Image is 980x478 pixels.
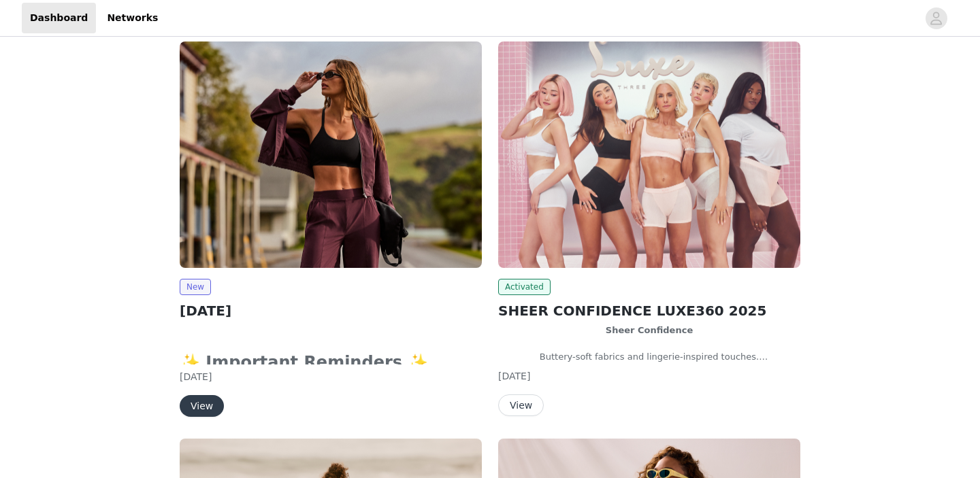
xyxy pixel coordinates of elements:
[180,41,482,268] img: Fabletics
[498,41,800,268] img: Fabletics
[498,394,544,416] button: View
[498,279,551,295] span: Activated
[180,401,224,411] a: View
[606,325,693,335] strong: Sheer Confidence
[498,400,544,411] a: View
[180,301,482,321] h2: [DATE]
[930,7,943,29] div: avatar
[22,3,96,33] a: Dashboard
[180,353,437,372] strong: ✨ Important Reminders ✨
[180,395,224,417] button: View
[498,301,800,321] h2: SHEER CONFIDENCE LUXE360 2025
[180,279,211,295] span: New
[498,371,530,381] span: [DATE]
[99,3,166,33] a: Networks
[180,371,212,382] span: [DATE]
[498,350,800,364] p: Buttery-soft fabrics and lingerie-inspired touches.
